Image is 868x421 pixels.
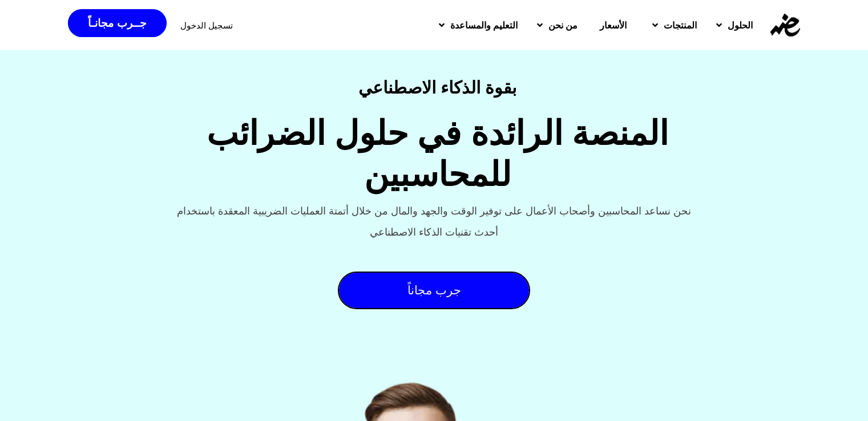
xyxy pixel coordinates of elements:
span: الحلول [728,18,753,32]
span: جــرب مجانـاً [88,18,146,29]
a: تسجيل الدخول [180,21,233,30]
span: جرب مجاناً [407,280,461,301]
h4: بقوة الذكاء الاصطناعي [358,79,517,96]
h2: المنصة الرائدة في حلول الضرائب للمحاسبين [140,113,734,195]
span: التعليم والمساعدة [450,18,518,32]
span: من نحن [548,18,578,32]
span: الأسعار [600,18,627,32]
a: التعليم والمساعدة [427,10,526,40]
a: جــرب مجانـاً [68,9,166,37]
a: جرب مجاناً [338,272,530,309]
span: المنتجات [664,18,697,32]
a: المنتجات [641,10,705,40]
a: من نحن [526,10,586,40]
img: eDariba [770,14,800,37]
p: نحن نساعد المحاسبين وأصحاب الأعمال على توفير الوقت والجهد والمال من خلال أتمتة العمليات الضريبية ... [175,201,694,243]
a: الحلول [705,10,761,40]
a: الأسعار [586,10,641,40]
